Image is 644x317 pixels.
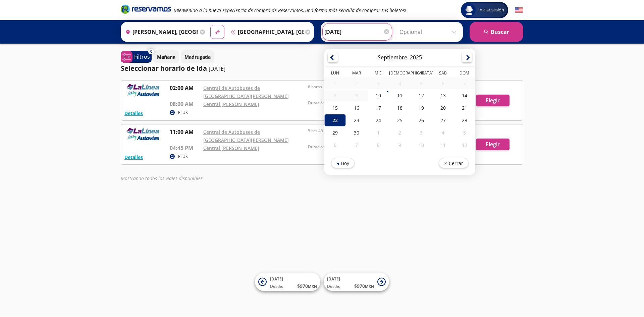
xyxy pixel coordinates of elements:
[270,276,283,282] span: [DATE]
[368,70,389,77] th: Miércoles
[411,114,432,126] div: 26-Sep-25
[324,90,346,101] div: 08-Sep-25
[389,126,411,139] div: 02-Oct-25
[327,276,340,282] span: [DATE]
[346,70,367,77] th: Martes
[454,114,475,126] div: 28-Sep-25
[203,101,259,107] a: Central [PERSON_NAME]
[178,110,188,116] p: PLUS
[368,114,389,126] div: 24-Sep-25
[324,70,346,77] th: Lunes
[454,77,475,89] div: 07-Sep-25
[432,139,453,151] div: 11-Oct-25
[181,50,214,63] button: Madrugada
[346,126,367,139] div: 30-Sep-25
[209,65,225,73] p: [DATE]
[170,128,200,136] p: 11:00 AM
[324,102,346,114] div: 15-Sep-25
[174,7,406,13] em: ¡Bienvenido a la nueva experiencia de compra de Reservamos, una forma más sencilla de comprar tus...
[124,110,143,117] button: Detalles
[411,77,432,89] div: 05-Sep-25
[389,114,411,126] div: 25-Sep-25
[124,154,143,161] button: Detalles
[476,139,509,150] button: Elegir
[368,77,389,89] div: 03-Sep-25
[432,89,453,102] div: 13-Sep-25
[308,284,317,289] small: MXN
[124,128,161,141] img: RESERVAMOS
[368,126,389,139] div: 01-Oct-25
[134,53,150,61] p: Filtros
[346,90,367,101] div: 09-Sep-25
[432,77,453,89] div: 06-Sep-25
[324,273,389,291] button: [DATE]Desde:$970MXN
[121,63,207,73] p: Seleccionar horario de ida
[124,84,161,97] img: RESERVAMOS
[121,4,171,16] a: Brand Logo
[178,154,188,160] p: PLUS
[454,126,475,139] div: 05-Oct-25
[270,283,283,289] span: Desde:
[153,50,179,63] button: Mañana
[324,139,346,151] div: 06-Oct-25
[324,126,346,139] div: 29-Sep-25
[399,23,460,40] input: Opcional
[454,89,475,102] div: 14-Sep-25
[454,102,475,114] div: 21-Sep-25
[454,139,475,151] div: 12-Oct-25
[476,7,507,13] span: Iniciar sesión
[476,95,509,106] button: Elegir
[308,84,409,90] p: 6 horas
[170,84,200,92] p: 02:00 AM
[470,22,523,42] button: Buscar
[297,282,317,289] span: $ 970
[123,23,198,40] input: Buscar Origen
[170,100,200,108] p: 08:00 AM
[368,102,389,114] div: 17-Sep-25
[411,70,432,77] th: Viernes
[389,77,411,89] div: 04-Sep-25
[150,49,152,54] span: 0
[368,89,389,102] div: 10-Sep-25
[346,102,367,114] div: 16-Sep-25
[411,139,432,151] div: 10-Oct-25
[389,139,411,151] div: 09-Oct-25
[324,23,390,40] input: Elegir Fecha
[411,126,432,139] div: 03-Oct-25
[439,158,469,168] button: Cerrar
[324,114,346,126] div: 22-Sep-25
[389,89,411,102] div: 11-Sep-25
[389,102,411,114] div: 18-Sep-25
[454,70,475,77] th: Domingo
[354,282,374,289] span: $ 970
[346,139,367,151] div: 07-Oct-25
[411,102,432,114] div: 19-Sep-25
[121,4,171,14] i: Brand Logo
[308,100,409,106] p: Duración
[170,144,200,152] p: 04:45 PM
[308,128,409,134] p: 5 hrs 45 mins
[346,114,367,126] div: 23-Sep-25
[515,6,523,14] button: English
[378,54,407,61] div: Septiembre
[203,85,289,99] a: Central de Autobuses de [GEOGRAPHIC_DATA][PERSON_NAME]
[432,70,453,77] th: Sábado
[410,54,422,61] div: 2025
[255,273,320,291] button: [DATE]Desde:$970MXN
[432,114,453,126] div: 27-Sep-25
[228,23,304,40] input: Buscar Destino
[324,77,346,89] div: 01-Sep-25
[331,158,355,168] button: Hoy
[346,77,367,89] div: 02-Sep-25
[121,51,152,63] button: 0Filtros
[308,144,409,150] p: Duración
[389,70,411,77] th: Jueves
[327,283,340,289] span: Desde:
[365,284,374,289] small: MXN
[203,145,259,151] a: Central [PERSON_NAME]
[432,102,453,114] div: 20-Sep-25
[203,129,289,143] a: Central de Autobuses de [GEOGRAPHIC_DATA][PERSON_NAME]
[432,126,453,139] div: 04-Oct-25
[184,53,211,60] p: Madrugada
[368,139,389,151] div: 08-Oct-25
